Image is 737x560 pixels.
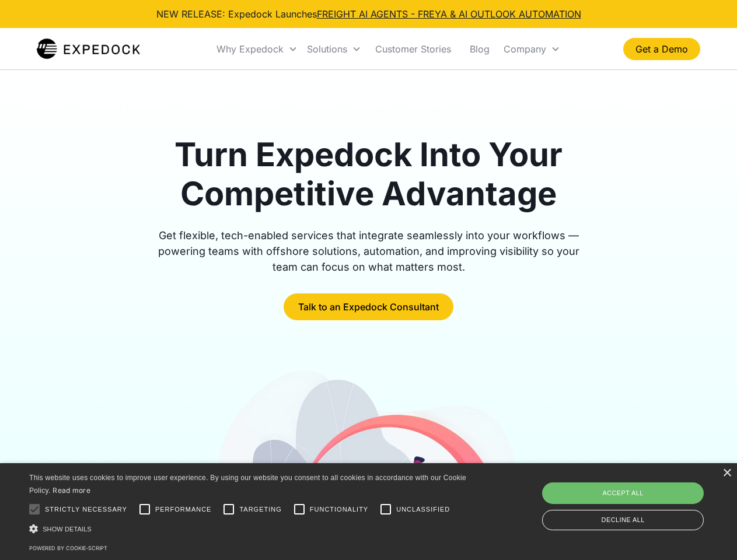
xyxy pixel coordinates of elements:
[396,505,450,514] span: Unclassified
[212,29,302,69] div: Why Expedock
[543,434,737,560] iframe: Chat Widget
[284,293,453,320] a: Talk to an Expedock Consultant
[145,228,593,275] div: Get flexible, tech-enabled services that integrate seamlessly into your workflows — powering team...
[29,474,466,495] span: This website uses cookies to improve user experience. By using our website you consent to all coo...
[145,135,593,213] h1: Turn Expedock Into Your Competitive Advantage
[216,43,284,55] div: Why Expedock
[155,505,212,514] span: Performance
[302,29,366,69] div: Solutions
[156,7,581,21] div: NEW RELEASE: Expedock Launches
[366,29,460,69] a: Customer Stories
[499,29,565,69] div: Company
[43,526,92,533] span: Show details
[504,43,546,55] div: Company
[37,37,140,61] a: home
[29,545,107,551] a: Powered by cookie-script
[623,38,700,60] a: Get a Demo
[460,29,499,69] a: Blog
[53,486,90,495] a: Read more
[29,523,470,535] div: Show details
[239,505,281,514] span: Targeting
[37,37,140,61] img: Expedock Logo
[317,8,581,20] a: FREIGHT AI AGENTS - FREYA & AI OUTLOOK AUTOMATION
[307,43,347,55] div: Solutions
[45,505,127,514] span: Strictly necessary
[310,505,368,514] span: Functionality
